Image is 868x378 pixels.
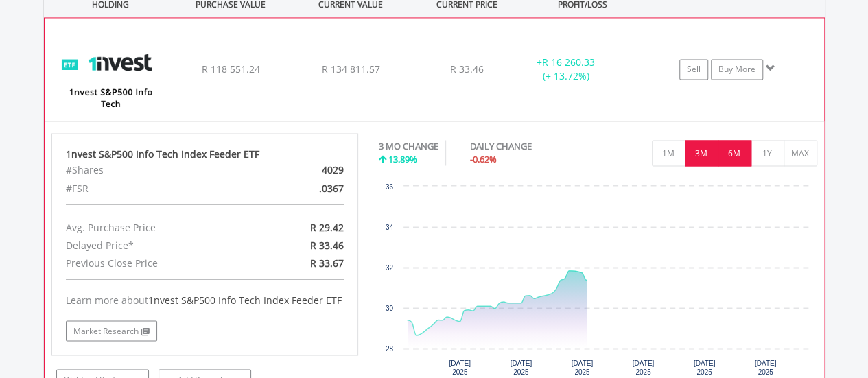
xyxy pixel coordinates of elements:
div: + (+ 13.72%) [514,56,617,83]
text: [DATE] 2025 [694,359,716,375]
div: 3 MO CHANGE [379,140,438,153]
button: 6M [718,140,751,166]
div: 4029 [255,161,354,179]
div: DAILY CHANGE [470,140,580,153]
div: 1nvest S&P500 Info Tech Index Feeder ETF [66,147,344,161]
text: 36 [386,182,394,190]
text: [DATE] 2025 [633,359,655,375]
button: 1Y [751,140,784,166]
span: -0.62% [470,153,497,165]
span: R 33.46 [310,238,344,251]
span: R 29.42 [310,220,344,233]
div: .0367 [255,179,354,197]
text: 28 [386,344,394,352]
div: Previous Close Price [56,254,255,272]
text: [DATE] 2025 [755,359,777,375]
div: Avg. Purchase Price [56,218,255,236]
span: R 118 551.24 [201,62,259,75]
span: 1nvest S&P500 Info Tech Index Feeder ETF [148,293,342,306]
div: Learn more about [66,293,344,307]
button: 1M [652,140,685,166]
div: #Shares [56,161,255,179]
text: 32 [386,263,394,271]
div: #FSR [56,179,255,197]
text: 30 [386,304,394,311]
span: 13.89% [388,153,417,165]
span: R 33.67 [310,256,344,269]
img: EQU.ZA.ETF5IT.png [51,35,169,117]
span: R 16 260.33 [542,56,595,69]
button: 3M [685,140,718,166]
span: R 134 811.57 [321,62,379,75]
a: Market Research [66,320,157,341]
text: [DATE] 2025 [449,359,471,375]
button: MAX [784,140,817,166]
div: Delayed Price* [56,236,255,254]
text: 34 [386,223,394,231]
a: Sell [679,59,708,80]
span: R 33.46 [450,62,484,75]
text: [DATE] 2025 [510,359,532,375]
text: [DATE] 2025 [572,359,594,375]
a: Buy More [711,59,763,80]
